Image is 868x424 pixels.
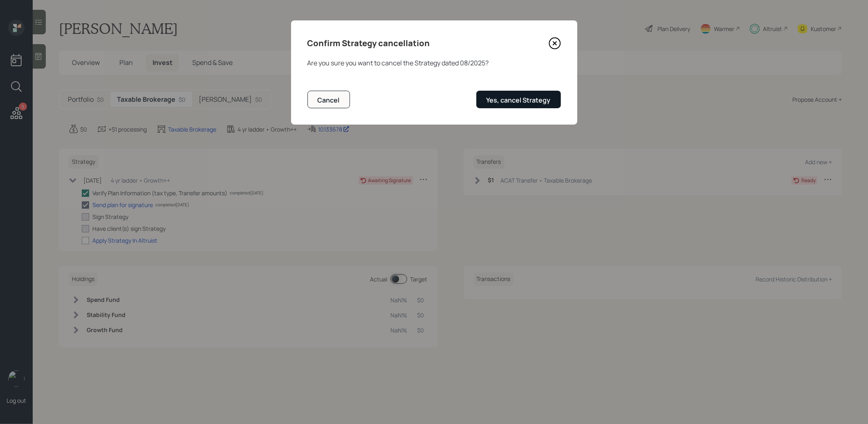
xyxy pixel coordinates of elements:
button: Cancel [307,91,350,108]
div: Cancel [318,96,340,105]
h4: Confirm Strategy cancellation [307,37,430,50]
button: Yes, cancel Strategy [476,91,561,108]
div: Are you sure you want to cancel the Strategy dated 08/2025 ? [307,58,561,68]
div: Yes, cancel Strategy [487,96,551,105]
